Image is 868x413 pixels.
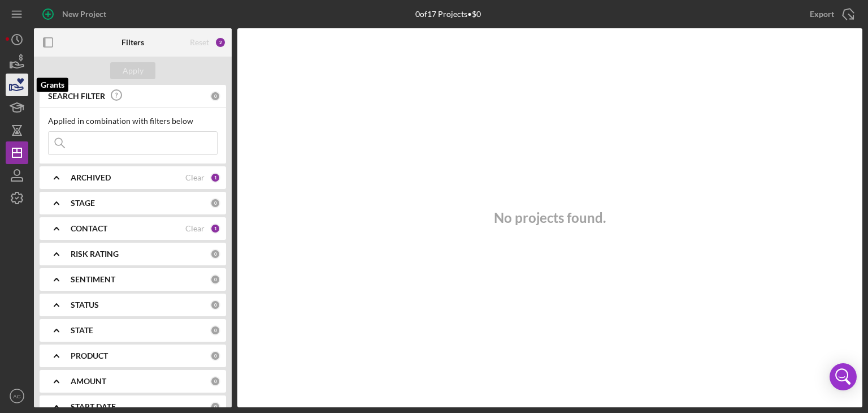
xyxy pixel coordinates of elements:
[62,3,106,25] div: New Project
[185,173,205,182] div: Clear
[48,117,218,126] div: Applied in combination with filters below
[810,3,834,25] div: Export
[210,173,220,183] div: 1
[121,38,144,47] b: Filters
[110,62,155,79] button: Apply
[71,224,107,233] b: CONTACT
[34,3,118,25] button: New Project
[48,92,105,101] b: SEARCH FILTER
[6,385,28,407] button: AC
[71,173,111,182] b: ARCHIVED
[71,402,116,411] b: START DATE
[415,10,481,19] div: 0 of 17 Projects • $0
[494,210,606,226] h3: No projects found.
[210,402,220,412] div: 0
[210,223,220,234] div: 1
[71,275,115,284] b: SENTIMENT
[210,274,220,285] div: 0
[13,393,20,399] text: AC
[210,91,220,101] div: 0
[210,351,220,361] div: 0
[71,300,99,309] b: STATUS
[71,326,93,335] b: STATE
[190,38,209,47] div: Reset
[71,249,119,259] b: RISK RATING
[71,377,106,386] b: AMOUNT
[123,62,144,79] div: Apply
[71,199,95,208] b: STAGE
[185,224,205,233] div: Clear
[210,198,220,208] div: 0
[798,3,862,25] button: Export
[830,363,857,390] div: Open Intercom Messenger
[71,351,108,360] b: PRODUCT
[215,37,226,48] div: 2
[210,325,220,335] div: 0
[210,249,220,259] div: 0
[210,376,220,386] div: 0
[210,300,220,310] div: 0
